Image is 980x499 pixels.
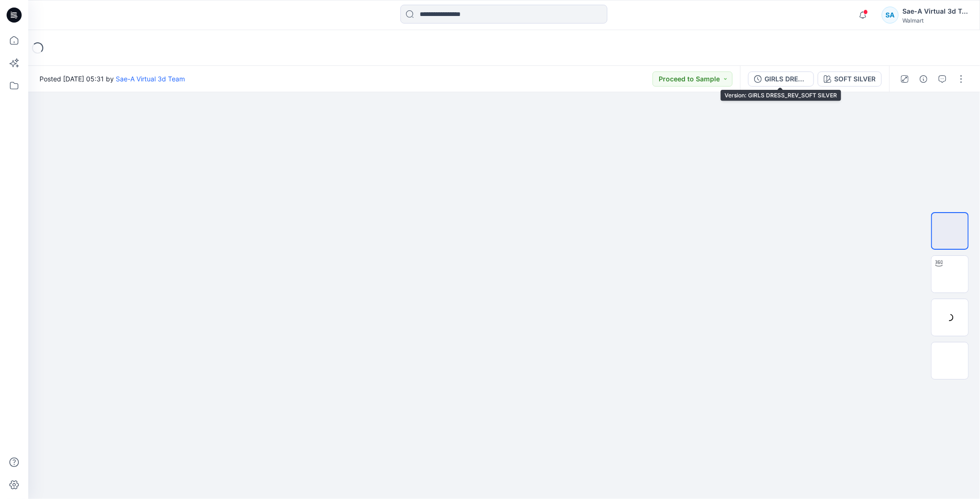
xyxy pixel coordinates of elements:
div: Sae-A Virtual 3d Team [902,6,968,17]
div: GIRLS DRESS_REV_SOFT SILVER [765,74,808,84]
div: SA [882,7,899,24]
div: Walmart [902,17,968,24]
button: SOFT SILVER [818,71,882,87]
div: SOFT SILVER [834,74,876,84]
a: Sae-A Virtual 3d Team [116,75,185,83]
span: Posted [DATE] 05:31 by [40,74,185,84]
button: Details [916,71,931,87]
button: GIRLS DRESS_REV_SOFT SILVER [748,71,814,87]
